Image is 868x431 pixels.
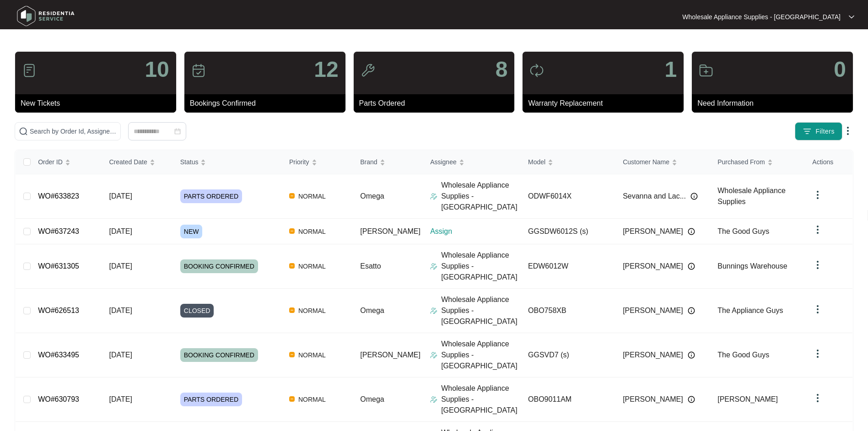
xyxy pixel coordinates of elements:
[360,262,381,270] span: Esatto
[528,98,684,109] p: Warranty Replacement
[430,263,437,270] img: Assigner Icon
[615,150,710,174] th: Customer Name
[314,59,338,81] p: 12
[430,193,437,200] img: Assigner Icon
[623,261,683,272] span: [PERSON_NAME]
[173,150,282,174] th: Status
[521,377,615,422] td: OBO9011AM
[190,98,345,109] p: Bookings Confirmed
[690,193,698,200] img: Info icon
[812,259,823,270] img: dropdown arrow
[623,157,669,167] span: Customer Name
[289,193,295,199] img: Vercel Logo
[812,304,823,315] img: dropdown arrow
[19,127,28,136] img: search-icon
[38,192,79,200] a: WO#633823
[295,305,329,316] span: NORMAL
[688,396,695,403] img: Info icon
[38,157,63,167] span: Order ID
[815,127,835,136] span: Filters
[521,219,615,244] td: GGSDW6012S (s)
[849,15,854,19] img: dropdown arrow
[14,2,78,30] img: residentia service logo
[360,157,377,167] span: Brand
[359,98,515,109] p: Parts Ordered
[289,228,295,234] img: Vercel Logo
[717,157,765,167] span: Purchased From
[353,150,423,174] th: Brand
[441,383,521,416] p: Wholesale Appliance Supplies - [GEOGRAPHIC_DATA]
[441,294,521,327] p: Wholesale Appliance Supplies - [GEOGRAPHIC_DATA]
[682,12,841,22] p: Wholesale Appliance Supplies - [GEOGRAPHIC_DATA]
[805,150,852,174] th: Actions
[834,59,846,81] p: 0
[623,394,683,405] span: [PERSON_NAME]
[180,157,199,167] span: Status
[38,395,79,403] a: WO#630793
[430,396,437,403] img: Assigner Icon
[423,150,521,174] th: Assignee
[623,226,683,237] span: [PERSON_NAME]
[295,191,329,202] span: NORMAL
[361,63,375,78] img: icon
[496,59,508,81] p: 8
[430,351,437,359] img: Assigner Icon
[441,339,521,372] p: Wholesale Appliance Supplies - [GEOGRAPHIC_DATA]
[528,157,545,167] span: Model
[145,59,169,81] p: 10
[360,307,384,314] span: Omega
[31,150,102,174] th: Order ID
[102,150,173,174] th: Created Date
[623,191,686,202] span: Sevanna and Lac...
[717,395,778,403] span: [PERSON_NAME]
[623,350,683,361] span: [PERSON_NAME]
[812,393,823,404] img: dropdown arrow
[710,150,805,174] th: Purchased From
[688,263,695,270] img: Info icon
[109,262,132,270] span: [DATE]
[180,189,242,203] span: PARTS ORDERED
[664,59,677,81] p: 1
[430,307,437,314] img: Assigner Icon
[623,305,683,316] span: [PERSON_NAME]
[30,126,117,136] input: Search by Order Id, Assignee Name, Customer Name, Brand and Model
[441,250,521,283] p: Wholesale Appliance Supplies - [GEOGRAPHIC_DATA]
[360,192,384,200] span: Omega
[295,261,329,272] span: NORMAL
[289,307,295,313] img: Vercel Logo
[38,227,79,235] a: WO#637243
[109,157,147,167] span: Created Date
[688,307,695,314] img: Info icon
[812,189,823,200] img: dropdown arrow
[289,157,309,167] span: Priority
[360,395,384,403] span: Omega
[521,174,615,219] td: ODWF6014X
[717,351,769,359] span: The Good Guys
[22,63,37,78] img: icon
[282,150,353,174] th: Priority
[717,307,783,314] span: The Appliance Guys
[109,351,132,359] span: [DATE]
[289,263,295,269] img: Vercel Logo
[38,307,79,314] a: WO#626513
[289,396,295,402] img: Vercel Logo
[688,228,695,235] img: Info icon
[180,393,242,406] span: PARTS ORDERED
[812,224,823,235] img: dropdown arrow
[180,304,214,318] span: CLOSED
[717,227,769,235] span: The Good Guys
[38,351,79,359] a: WO#633495
[441,180,521,213] p: Wholesale Appliance Supplies - [GEOGRAPHIC_DATA]
[430,157,457,167] span: Assignee
[180,259,258,273] span: BOOKING CONFIRMED
[430,226,521,237] p: Assign
[38,262,79,270] a: WO#631305
[191,63,206,78] img: icon
[697,98,853,109] p: Need Information
[360,227,421,235] span: [PERSON_NAME]
[699,63,713,78] img: icon
[109,192,132,200] span: [DATE]
[180,225,203,238] span: NEW
[812,348,823,359] img: dropdown arrow
[180,348,258,362] span: BOOKING CONFIRMED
